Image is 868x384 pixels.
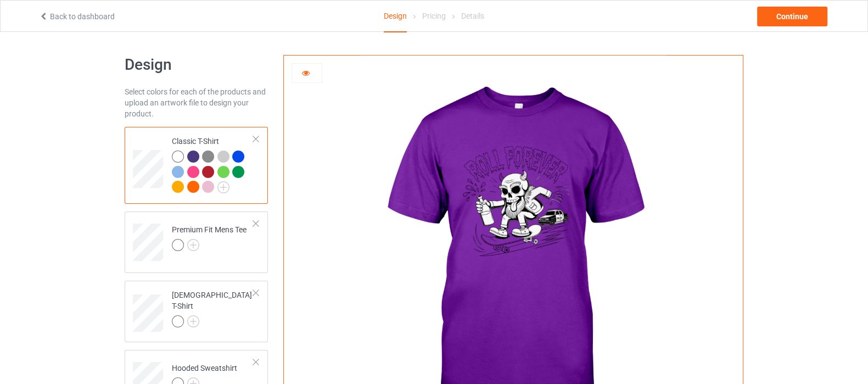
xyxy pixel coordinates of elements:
h1: Design [125,55,268,75]
img: svg+xml;base64,PD94bWwgdmVyc2lvbj0iMS4wIiBlbmNvZGluZz0iVVRGLTgiPz4KPHN2ZyB3aWR0aD0iMjJweCIgaGVpZ2... [187,239,199,251]
img: svg+xml;base64,PD94bWwgdmVyc2lvbj0iMS4wIiBlbmNvZGluZz0iVVRGLTgiPz4KPHN2ZyB3aWR0aD0iMjJweCIgaGVpZ2... [217,181,229,193]
div: Classic T-Shirt [125,127,268,204]
div: Select colors for each of the products and upload an artwork file to design your product. [125,86,268,119]
div: Pricing [422,1,446,31]
div: Continue [757,7,827,26]
div: Premium Fit Mens Tee [125,212,268,273]
div: Details [461,1,484,31]
div: Classic T-Shirt [172,136,254,192]
div: Premium Fit Mens Tee [172,224,247,251]
img: svg+xml;base64,PD94bWwgdmVyc2lvbj0iMS4wIiBlbmNvZGluZz0iVVRGLTgiPz4KPHN2ZyB3aWR0aD0iMjJweCIgaGVpZ2... [187,315,199,327]
div: [DEMOGRAPHIC_DATA] T-Shirt [125,281,268,342]
div: [DEMOGRAPHIC_DATA] T-Shirt [172,290,254,327]
img: heather_texture.png [202,151,214,163]
div: Design [384,1,407,32]
a: Back to dashboard [39,12,115,21]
